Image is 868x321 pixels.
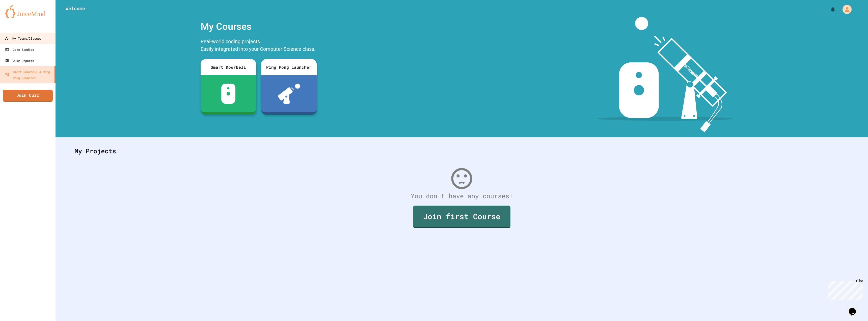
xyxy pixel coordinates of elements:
div: You don't have any courses! [69,191,854,201]
img: logo-orange.svg [5,5,50,18]
img: sdb-white.svg [221,84,236,104]
img: ppl-with-ball.png [278,84,300,104]
div: Code Sandbox [5,46,34,53]
div: My Account [837,4,853,15]
div: My Notifications [821,5,837,14]
div: Smart Doorbell [201,59,256,75]
a: Join first Course [413,206,510,228]
iframe: chat widget [847,301,863,316]
div: Chat with us now!Close [2,2,35,32]
div: My Projects [69,141,854,161]
div: Smart Doorbell & Ping Pong Launcher [5,69,52,81]
img: banner-image-my-projects.png [597,17,733,132]
div: Quiz Reports [5,58,34,64]
div: Real-world coding projects. Easily integrated into your Computer Science class. [198,36,319,55]
iframe: chat widget [826,279,863,300]
div: My Teams/Classes [4,35,41,42]
a: Join Quiz [3,90,53,102]
div: Ping Pong Launcher [261,59,317,75]
div: My Courses [198,17,319,36]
